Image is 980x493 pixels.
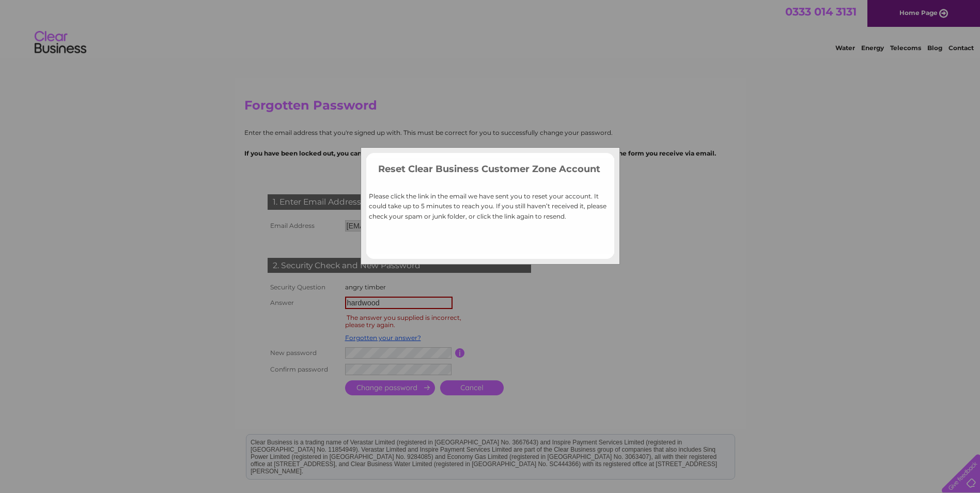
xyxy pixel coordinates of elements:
[890,44,921,52] a: Telecoms
[785,5,857,18] a: 0333 014 3131
[927,44,942,52] a: Blog
[861,44,884,52] a: Energy
[948,44,974,52] a: Contact
[246,6,735,50] div: Clear Business is a trading name of Verastar Limited (registered in [GEOGRAPHIC_DATA] No. 3667643...
[835,44,855,52] a: Water
[371,162,609,180] h3: Reset Clear Business Customer Zone Account
[369,191,612,221] p: Please click the link in the email we have sent you to reset your account. It could take up to 5 ...
[34,27,87,58] img: logo.png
